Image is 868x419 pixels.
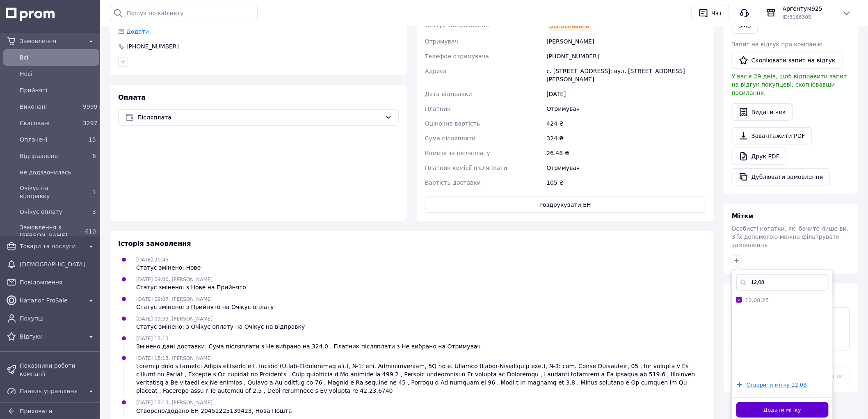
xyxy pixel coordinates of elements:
[20,37,83,45] span: Замовлення
[545,87,707,101] div: [DATE]
[20,119,80,127] span: Скасовані
[732,212,754,220] span: Мітки
[89,136,96,143] span: 15
[118,240,191,247] span: Історія замовлення
[136,362,706,395] div: Loremip dolo sitametc: Adipis elitsedd e t. Incidid (Utlab-Etdoloremag ali.), №1: eni. Adminimven...
[20,387,83,395] span: Панель управління
[83,103,102,110] span: 9999+
[118,94,146,101] span: Оплата
[545,34,707,49] div: [PERSON_NAME]
[126,28,149,35] span: Додати
[20,103,80,111] span: Виконані
[425,150,490,156] span: Комісія за післяплату
[732,148,786,165] a: Друк PDF
[136,355,212,361] span: [DATE] 15:13, [PERSON_NAME]
[20,278,96,286] span: Повідомлення
[732,168,830,185] button: Дублювати замовлення
[545,49,707,64] div: [PHONE_NUMBER]
[20,296,83,305] span: Каталог ProSale
[83,120,98,126] span: 3297
[136,400,212,405] span: [DATE] 15:13, [PERSON_NAME]
[425,38,458,45] span: Отримувач
[545,64,707,87] div: с. [STREET_ADDRESS]: вул. [STREET_ADDRESS][PERSON_NAME]
[136,342,481,350] div: Змінено дані доставки: Сума післяплати з Не вибрано на 324.0 , Платник післяплати з Не вибрано на...
[425,165,507,171] span: Платник комісії післяплати
[20,135,80,144] span: Оплачені
[20,260,96,268] span: [DEMOGRAPHIC_DATA]
[20,314,96,323] span: Покупці
[20,408,52,414] span: Приховати
[425,135,476,142] span: Сума післяплати
[85,228,96,235] span: 610
[137,113,382,122] span: Післяплата
[732,41,823,48] span: Запит на відгук про компанію
[425,91,472,97] span: Дата відправки
[20,208,80,216] span: Очікує оплату
[20,53,96,62] span: Всi
[425,197,706,213] button: Роздрукувати ЕН
[545,116,707,131] div: 424 ₴
[710,7,724,19] div: Чат
[783,5,835,13] span: Аргентум925
[20,242,83,250] span: Товари та послуги
[425,68,447,74] span: Адреса
[136,316,212,322] span: [DATE] 09:33, [PERSON_NAME]
[545,101,707,116] div: Отримувач
[20,86,96,94] span: Прийняті
[126,42,180,50] div: [PHONE_NUMBER]
[425,120,480,127] span: Оціночна вартість
[92,189,96,195] span: 1
[20,362,96,378] span: Показники роботи компанії
[92,153,96,159] span: 6
[20,70,96,78] span: Нові
[732,52,843,69] button: Скопіювати запит на відгук
[20,332,83,341] span: Відгуки
[545,160,707,175] div: Отримувач
[425,53,489,60] span: Телефон отримувача
[20,223,80,240] span: Замовлення з [PERSON_NAME]
[732,225,849,248] span: Особисті нотатки, які бачите лише ви. З їх допомогою можна фільтрувати замовлення
[136,257,169,263] span: [DATE] 20:45
[736,402,829,418] button: Додати мітку
[136,303,274,311] div: Статус змінено: з Прийнято на Очікує оплату
[747,382,807,388] span: Створити мітку 12,08
[92,208,96,215] span: 3
[545,131,707,146] div: 324 ₴
[425,105,451,112] span: Платник
[20,152,80,160] span: Відправлене
[783,14,811,20] span: ID: 3166305
[692,5,729,21] button: Чат
[736,274,829,291] input: Напишіть назву мітки
[425,22,489,28] span: Статус відправлення
[136,277,212,282] span: [DATE] 09:00, [PERSON_NAME]
[732,103,793,121] button: Видати чек
[110,5,258,21] input: Пошук по кабінету
[732,73,847,96] span: У вас є 29 днів, щоб відправити запит на відгук покупцеві, скопіювавши посилання.
[745,297,769,303] label: 12,08,25
[136,263,201,272] div: Статус змінено: Нове
[136,283,246,291] div: Статус змінено: з Нове на Прийнято
[425,179,481,186] span: Вартість доставки
[136,336,169,341] span: [DATE] 15:13
[545,146,707,160] div: 26.48 ₴
[20,184,80,200] span: Очікує на відправку
[136,296,212,302] span: [DATE] 09:07, [PERSON_NAME]
[732,127,812,144] a: Завантажити PDF
[136,407,292,415] div: Створено/додано ЕН 20451225139423, Нова Пошта
[136,323,305,331] div: Статус змінено: з Очікує оплату на Очікує на відправку
[545,175,707,190] div: 105 ₴
[20,168,96,176] span: не додзвонилась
